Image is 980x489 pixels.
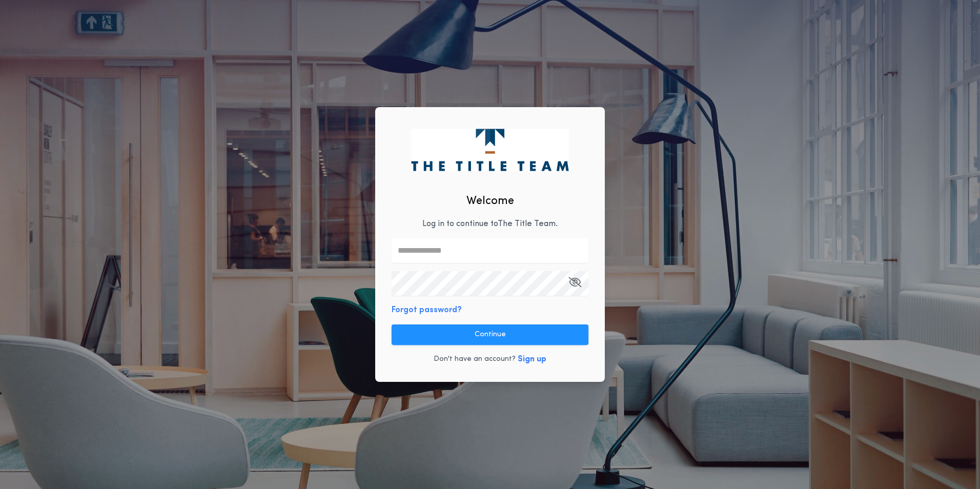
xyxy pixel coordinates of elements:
[434,354,516,364] p: Don't have an account?
[392,324,588,345] button: Continue
[422,218,558,230] p: Log in to continue to The Title Team .
[392,304,462,316] button: Forgot password?
[411,129,568,171] img: logo
[518,353,546,365] button: Sign up
[466,193,514,210] h2: Welcome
